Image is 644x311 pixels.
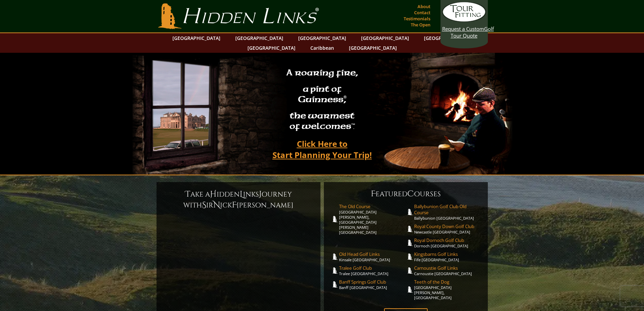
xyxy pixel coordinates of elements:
[169,33,224,43] a: [GEOGRAPHIC_DATA]
[412,8,432,17] a: Contact
[282,65,362,136] h2: A roaring fire, a pint of Guinness , the warmest of welcomes™.
[414,203,481,216] span: Ballybunion Golf Club Old Course
[414,279,481,300] a: Teeth of the Dog[GEOGRAPHIC_DATA][PERSON_NAME], [GEOGRAPHIC_DATA]
[414,223,481,229] span: Royal County Down Golf Club
[163,189,314,210] h6: ake a idden inks ourney with ir ick [PERSON_NAME]
[345,43,400,53] a: [GEOGRAPHIC_DATA]
[244,43,299,53] a: [GEOGRAPHIC_DATA]
[295,33,350,43] a: [GEOGRAPHIC_DATA]
[339,265,406,276] a: Tralee Golf ClubTralee [GEOGRAPHIC_DATA]
[339,265,406,271] span: Tralee Golf Club
[213,200,220,210] span: N
[339,203,406,209] span: The Old Course
[414,237,481,248] a: Royal Dornoch Golf ClubDornoch [GEOGRAPHIC_DATA]
[240,189,243,200] span: L
[414,237,481,243] span: Royal Dornoch Golf Club
[421,33,475,43] a: [GEOGRAPHIC_DATA]
[407,188,414,199] span: C
[414,203,481,221] a: Ballybunion Golf Club Old CourseBallybunion [GEOGRAPHIC_DATA]
[339,279,406,285] span: Banff Springs Golf Club
[414,265,481,271] span: Carnoustie Golf Links
[358,33,412,43] a: [GEOGRAPHIC_DATA]
[232,33,287,43] a: [GEOGRAPHIC_DATA]
[414,265,481,276] a: Carnoustie Golf LinksCarnoustie [GEOGRAPHIC_DATA]
[402,14,432,23] a: Testimonials
[414,251,481,257] span: Kingsbarns Golf Links
[202,200,206,210] span: S
[416,2,432,11] a: About
[414,279,481,285] span: Teeth of the Dog
[259,189,262,200] span: J
[442,25,484,32] span: Request a Custom
[339,279,406,290] a: Banff Springs Golf ClubBanff [GEOGRAPHIC_DATA]
[232,200,237,210] span: F
[414,251,481,262] a: Kingsbarns Golf LinksFife [GEOGRAPHIC_DATA]
[307,43,337,53] a: Caribbean
[414,223,481,235] a: Royal County Down Golf ClubNewcastle [GEOGRAPHIC_DATA]
[266,136,379,163] a: Click Here toStart Planning Your Trip!
[442,2,486,39] a: Request a CustomGolf Tour Quote
[339,251,406,257] span: Old Head Golf Links
[331,188,481,199] h6: eatured ourses
[339,251,406,262] a: Old Head Golf LinksKinsale [GEOGRAPHIC_DATA]
[185,189,190,200] span: T
[339,203,406,235] a: The Old Course[GEOGRAPHIC_DATA][PERSON_NAME], [GEOGRAPHIC_DATA][PERSON_NAME] [GEOGRAPHIC_DATA]
[409,20,432,29] a: The Open
[371,188,376,199] span: F
[210,189,217,200] span: H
